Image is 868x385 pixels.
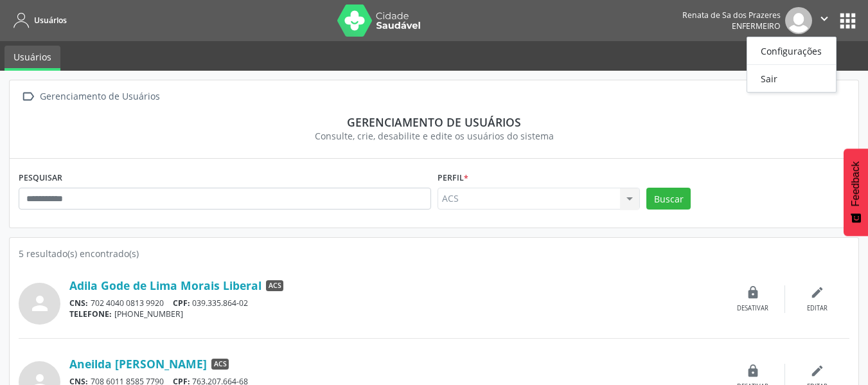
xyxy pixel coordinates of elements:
div: [PHONE_NUMBER] [69,309,721,319]
i:  [19,87,37,106]
button: apps [837,10,859,32]
span: ACS [211,359,229,370]
i: lock [746,285,760,300]
div: Renata de Sa dos Prazeres [682,10,781,21]
i: edit [810,285,824,300]
a: Aneilda [PERSON_NAME] [69,357,207,371]
i: edit [810,364,824,378]
button:  [812,7,837,34]
a: Configurações [747,42,836,60]
i: lock [746,364,760,378]
i:  [817,12,831,26]
i: person [28,292,51,315]
a: Usuários [4,46,60,71]
span: Usuários [34,15,67,26]
div: 5 resultado(s) encontrado(s) [19,247,849,260]
div: Gerenciamento de usuários [28,115,840,129]
span: Enfermeiro [732,21,781,31]
div: Consulte, crie, desabilite e edite os usuários do sistema [28,129,840,143]
span: CNS: [69,298,88,309]
img: img [785,7,812,34]
a: Usuários [9,10,67,31]
div: 702 4040 0813 9920 039.335.864-02 [69,298,721,309]
label: Perfil [438,168,468,188]
label: PESQUISAR [19,168,62,188]
div: Gerenciamento de Usuários [37,87,162,106]
span: Feedback [850,161,862,206]
span: ACS [266,280,283,292]
a: Sair [747,69,836,87]
ul:  [747,37,837,93]
a: Adila Gode de Lima Morais Liberal [69,278,261,292]
div: Desativar [737,304,768,313]
span: CPF: [173,298,190,309]
a:  Gerenciamento de Usuários [19,87,162,106]
button: Feedback - Mostrar pesquisa [844,148,868,236]
div: Editar [807,304,828,313]
button: Buscar [646,188,691,210]
span: TELEFONE: [69,309,112,319]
